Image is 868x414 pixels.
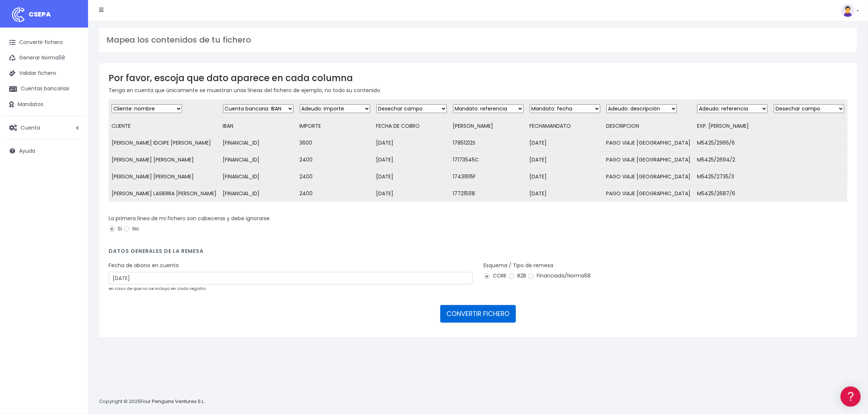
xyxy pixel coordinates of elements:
[603,152,694,168] td: PAGO VIAJE [GEOGRAPHIC_DATA]
[109,215,270,222] label: La primera línea de mi fichero son cabeceras y debe ignorarse
[527,135,603,152] td: [DATE]
[4,35,84,50] a: Convertir fichero
[106,35,850,45] h3: Mapea los contenidos de tu fichero
[7,51,139,58] div: Información general
[19,147,35,155] span: Ayuda
[373,118,450,135] td: FECHA DE COBRO
[109,86,847,94] p: Tenga en cuenta que únicamente se muestran unas líneas del fichero de ejemplo, no todo su contenido.
[7,196,139,209] button: Contáctanos
[7,157,139,169] a: General
[109,73,847,83] h3: Por favor, escoja que dato aparece en cada columna
[440,305,516,323] button: CONVERTIR FICHERO
[694,135,771,152] td: M5425/2965/6
[603,135,694,152] td: PAGO VIAJE [GEOGRAPHIC_DATA]
[220,118,297,135] td: IBAN
[109,152,220,168] td: [PERSON_NAME] [PERSON_NAME]
[4,50,84,66] a: Generar Norma58
[109,118,220,135] td: CLIENTE
[528,272,591,280] label: Financiada/Norma58
[297,118,373,135] td: IMPORTE
[141,398,205,405] a: Four Penguins Ventures S.L.
[527,168,603,185] td: [DATE]
[297,152,373,168] td: 2400
[841,4,854,17] img: profile
[694,185,771,202] td: M5425/2687/6
[7,176,139,183] div: Programadores
[99,398,206,406] p: Copyright © 2025 .
[7,116,139,127] a: Videotutoriales
[373,152,450,168] td: [DATE]
[109,262,179,269] label: Fecha de abono en cuenta
[109,135,220,152] td: [PERSON_NAME] IDOIPE [PERSON_NAME]
[484,262,553,269] label: Esquema / Tipo de remesa
[527,152,603,168] td: [DATE]
[450,152,527,168] td: 17173545C
[7,146,139,153] div: Facturación
[450,185,527,202] td: 17721591E
[527,118,603,135] td: FECHAMANDATO
[450,118,527,135] td: [PERSON_NAME]
[484,272,507,280] label: CORE
[508,272,526,280] label: B2B
[7,62,139,74] a: Información general
[109,225,122,233] label: Si
[4,97,84,112] a: Mandatos
[373,135,450,152] td: [DATE]
[101,211,141,218] a: POWERED BY ENCHANT
[297,185,373,202] td: 2400
[220,152,297,168] td: [FINANCIAL_ID]
[694,118,771,135] td: EXP. [PERSON_NAME]
[109,248,847,258] h4: Datos generales de la remesa
[373,168,450,185] td: [DATE]
[373,185,450,202] td: [DATE]
[29,10,51,19] span: CSEPA
[7,93,139,104] a: Formatos
[7,127,139,138] a: Perfiles de empresas
[297,135,373,152] td: 3600
[4,81,84,97] a: Cuentas bancarias
[527,185,603,202] td: [DATE]
[7,104,139,116] a: Problemas habituales
[450,135,527,152] td: 17851212S
[4,120,84,135] a: Cuenta
[694,152,771,168] td: M5425/2694/2
[4,143,84,159] a: Ayuda
[220,135,297,152] td: [FINANCIAL_ID]
[7,188,139,199] a: API
[603,185,694,202] td: PAGO VIAJE [GEOGRAPHIC_DATA]
[4,66,84,81] a: Validar fichero
[109,286,206,291] small: en caso de que no se incluya en cada registro
[603,118,694,135] td: DESCRIPCION
[9,6,28,24] img: logo
[123,225,139,233] label: No
[603,168,694,185] td: PAGO VIAJE [GEOGRAPHIC_DATA]
[450,168,527,185] td: 17431615F
[220,168,297,185] td: [FINANCIAL_ID]
[109,168,220,185] td: [PERSON_NAME] [PERSON_NAME]
[7,81,139,88] div: Convertir ficheros
[297,168,373,185] td: 2400
[109,185,220,202] td: [PERSON_NAME] LASIERRA [PERSON_NAME]
[694,168,771,185] td: M5425/2735/3
[21,124,40,131] span: Cuenta
[220,185,297,202] td: [FINANCIAL_ID]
